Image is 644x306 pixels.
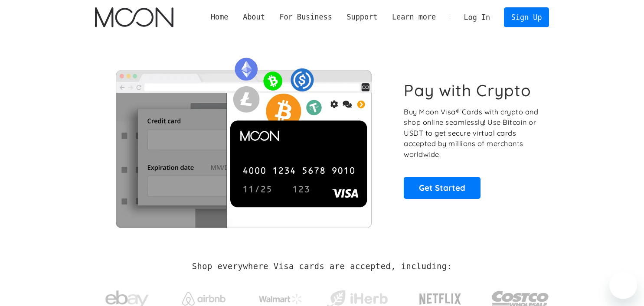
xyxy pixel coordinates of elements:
[385,12,443,23] div: Learn more
[95,7,173,27] img: Moon Logo
[192,262,452,271] h2: Shop everywhere Visa cards are accepted, including:
[243,12,265,23] div: About
[95,52,392,228] img: Moon Cards let you spend your crypto anywhere Visa is accepted.
[404,81,531,100] h1: Pay with Crypto
[235,12,272,23] div: About
[404,107,539,160] p: Buy Moon Visa® Cards with crypto and shop online seamlessly! Use Bitcoin or USDT to get secure vi...
[259,294,302,304] img: Walmart
[272,12,340,23] div: For Business
[504,7,549,27] a: Sign Up
[457,8,497,27] a: Log In
[203,12,235,23] a: Home
[404,177,481,199] a: Get Started
[182,292,226,306] img: Airbnb
[392,12,436,23] div: Learn more
[95,7,173,27] a: home
[279,12,332,23] div: For Business
[340,12,385,23] div: Support
[609,271,637,299] iframe: Button to launch messaging window
[347,12,377,23] div: Support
